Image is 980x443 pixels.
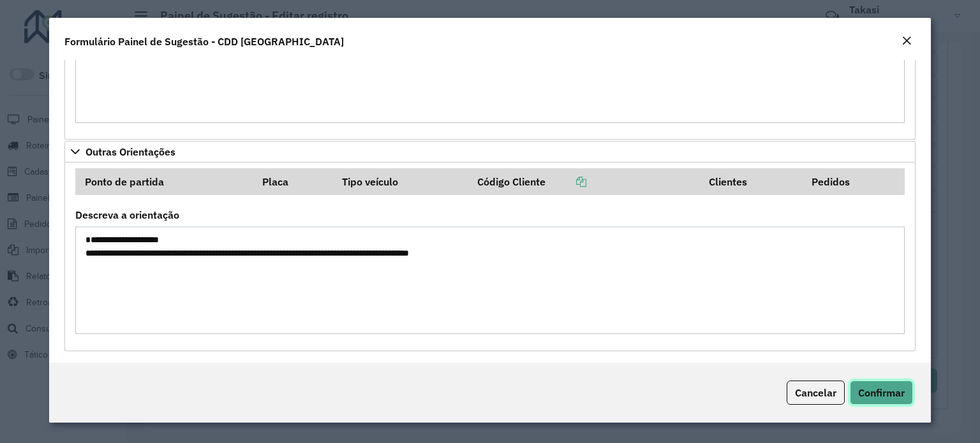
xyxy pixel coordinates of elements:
[787,381,845,405] button: Cancelar
[803,168,905,195] th: Pedidos
[795,386,836,399] span: Cancelar
[333,168,468,195] th: Tipo veículo
[75,207,179,222] label: Descreva a orientação
[253,168,333,195] th: Placa
[64,141,916,163] a: Outras Orientações
[850,381,913,405] button: Confirmar
[64,163,916,351] div: Outras Orientações
[898,33,916,50] button: Close
[902,36,912,46] em: Fechar
[701,168,803,195] th: Clientes
[85,147,175,157] span: Outras Orientações
[75,168,253,195] th: Ponto de partida
[64,34,344,49] h4: Formulário Painel de Sugestão - CDD [GEOGRAPHIC_DATA]
[858,386,905,399] span: Confirmar
[546,175,586,188] a: Copiar
[468,168,701,195] th: Código Cliente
